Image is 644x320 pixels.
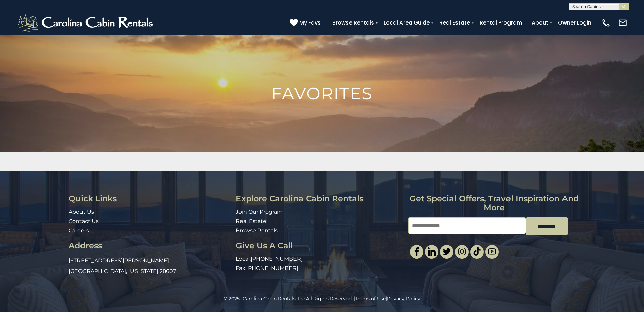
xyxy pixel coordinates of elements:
[473,247,481,256] img: tiktok.svg
[69,255,231,277] p: [STREET_ADDRESS][PERSON_NAME] [GEOGRAPHIC_DATA], [US_STATE] 28607
[236,218,266,224] a: Real Estate
[413,247,421,256] img: facebook-single.svg
[236,194,403,203] h3: Explore Carolina Cabin Rentals
[408,194,580,212] h3: Get special offers, travel inspiration and more
[329,17,377,29] a: Browse Rentals
[476,17,525,29] a: Rental Program
[387,295,420,302] a: Privacy Policy
[246,265,298,271] a: [PHONE_NUMBER]
[528,17,552,29] a: About
[251,256,303,262] a: [PHONE_NUMBER]
[15,295,629,302] p: All Rights Reserved. | |
[236,265,403,272] p: Fax:
[601,18,611,28] img: phone-regular-white.png
[555,17,595,29] a: Owner Login
[443,247,451,256] img: twitter-single.svg
[69,227,89,234] a: Careers
[69,241,231,250] h3: Address
[428,247,436,256] img: linkedin-single.svg
[355,295,386,302] a: Terms of Use
[436,17,473,29] a: Real Estate
[69,194,231,203] h3: Quick Links
[618,18,627,28] img: mail-regular-white.png
[236,209,283,215] a: Join Our Program
[243,295,306,302] a: Carolina Cabin Rentals, Inc.
[290,18,322,27] a: My Favs
[69,209,94,215] a: About Us
[458,247,466,256] img: instagram-single.svg
[236,227,278,234] a: Browse Rentals
[224,295,306,302] span: © 2025 |
[380,17,433,29] a: Local Area Guide
[236,241,403,250] h3: Give Us A Call
[69,218,99,224] a: Contact Us
[17,13,156,33] img: White-1-2.png
[236,255,403,263] p: Local:
[299,18,321,27] span: My Favs
[488,247,496,256] img: youtube-light.svg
